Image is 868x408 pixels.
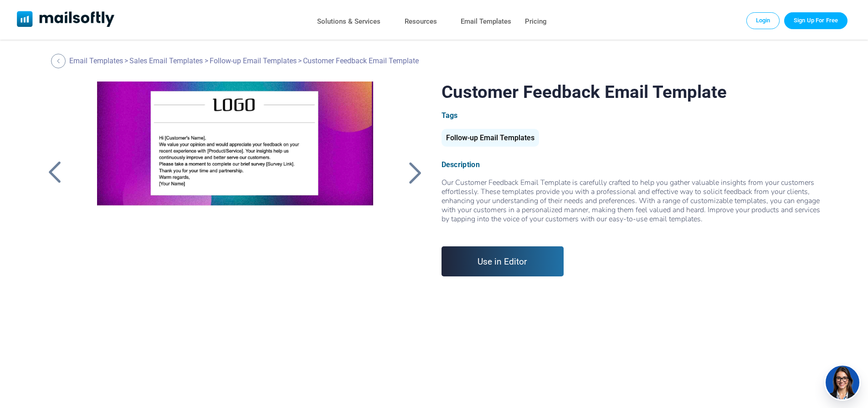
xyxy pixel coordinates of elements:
[784,12,847,29] a: Trial
[129,56,203,65] a: Sales Email Templates
[69,56,123,65] a: Email Templates
[442,137,539,141] a: Follow-up Email Templates
[442,111,825,120] div: Tags
[210,56,297,65] a: Follow-up Email Templates
[442,82,825,102] h1: Customer Feedback Email Template
[43,161,66,184] a: Back
[405,15,437,28] a: Resources
[17,11,115,29] a: Mailsoftly
[525,15,547,28] a: Pricing
[746,12,780,29] a: Login
[404,161,427,184] a: Back
[51,54,68,68] a: Back
[461,15,511,28] a: Email Templates
[442,246,564,276] a: Use in Editor
[317,15,380,28] a: Solutions & Services
[82,82,388,309] a: Customer Feedback Email Template
[442,178,825,233] div: Our Customer Feedback Email Template is carefully crafted to help you gather valuable insights fr...
[442,129,539,147] div: Follow-up Email Templates
[442,160,825,169] div: Description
